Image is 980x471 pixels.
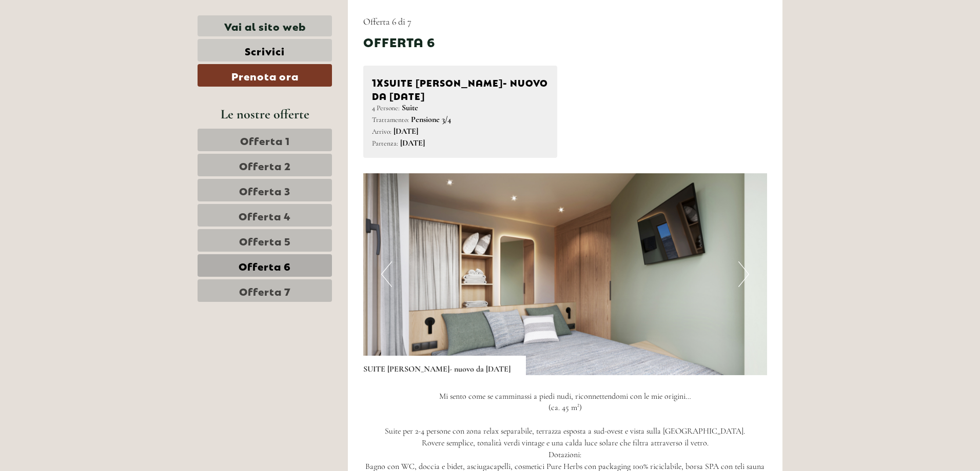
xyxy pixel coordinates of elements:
[239,233,291,248] span: Offerta 5
[372,104,400,112] small: 4 Persone:
[372,139,398,148] small: Partenza:
[239,158,291,172] span: Offerta 2
[738,261,749,287] button: Next
[198,15,332,36] a: Vai al sito web
[344,265,404,288] button: Invia
[372,74,384,89] b: 1x
[240,133,290,147] span: Offerta 1
[372,127,391,136] small: Arrivo:
[180,8,225,25] div: giovedì
[363,173,768,375] img: image
[198,105,332,124] div: Le nostre offerte
[394,126,418,136] b: [DATE]
[411,114,451,125] b: Pensione 3/4
[372,74,549,102] div: SUITE [PERSON_NAME]- nuovo da [DATE]
[15,50,137,57] small: 10:14
[198,39,332,62] a: Scrivici
[239,283,291,298] span: Offerta 7
[15,30,137,38] div: [GEOGRAPHIC_DATA]
[239,208,291,222] span: Offerta 4
[239,258,291,273] span: Offerta 6
[400,138,425,148] b: [DATE]
[363,356,526,375] div: SUITE [PERSON_NAME]- nuovo da [DATE]
[239,183,290,197] span: Offerta 3
[372,115,409,124] small: Trattamento:
[198,64,332,87] a: Prenota ora
[402,103,418,113] b: Suite
[381,261,392,287] button: Previous
[8,28,142,59] div: Buon giorno, come possiamo aiutarla?
[363,16,411,27] span: Offerta 6 di 7
[363,33,435,50] div: Offerta 6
